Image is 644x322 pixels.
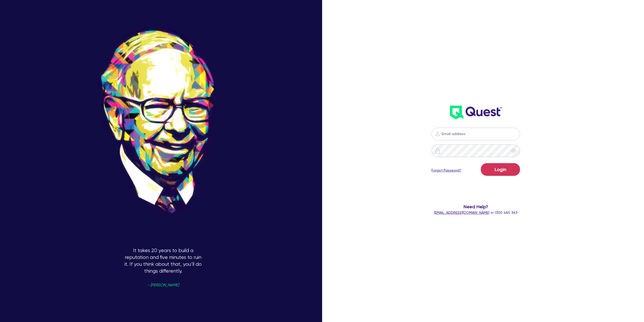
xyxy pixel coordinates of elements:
[511,148,516,153] span: eye
[434,211,517,215] span: or 1300 465 363
[450,106,502,119] img: wH2k97JdezQIQAAAABJRU5ErkJggg==
[434,211,489,215] a: [EMAIL_ADDRESS][DOMAIN_NAME]
[431,168,462,173] a: Forgot Password?
[147,283,179,287] span: - [PERSON_NAME]
[434,131,441,137] img: icon-password
[387,203,565,210] span: Need Help?
[431,128,520,140] input: Email address
[481,163,520,176] button: Login
[435,148,441,154] img: icon-password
